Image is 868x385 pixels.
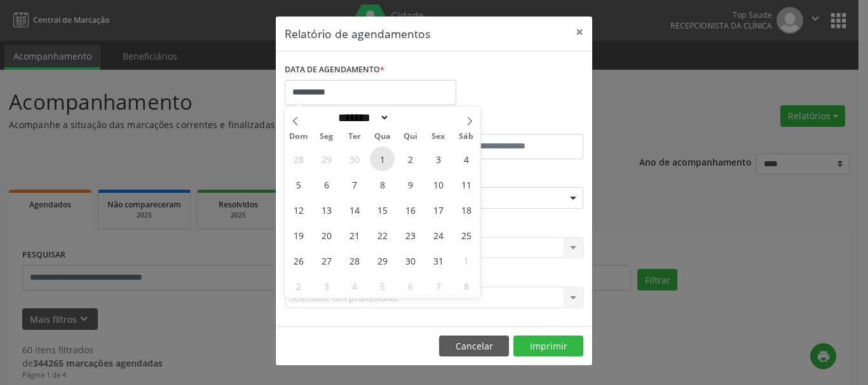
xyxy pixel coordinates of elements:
[342,223,367,247] span: Outubro 21, 2025
[426,223,451,247] span: Outubro 24, 2025
[286,223,311,247] span: Outubro 19, 2025
[342,147,367,171] span: Setembro 30, 2025
[314,223,339,247] span: Outubro 20, 2025
[398,147,423,171] span: Outubro 2, 2025
[285,133,313,141] span: Dom
[370,197,395,222] span: Outubro 15, 2025
[286,172,311,197] span: Outubro 5, 2025
[314,248,339,273] span: Outubro 27, 2025
[314,147,339,171] span: Setembro 29, 2025
[370,273,395,298] span: Novembro 5, 2025
[454,273,478,298] span: Novembro 8, 2025
[424,133,452,141] span: Sex
[314,172,339,197] span: Outubro 6, 2025
[567,16,592,48] button: Close
[313,133,341,141] span: Seg
[285,60,384,80] label: DATA DE AGENDAMENTO
[452,133,480,141] span: Sáb
[398,273,423,298] span: Novembro 6, 2025
[342,197,367,222] span: Outubro 14, 2025
[426,273,451,298] span: Novembro 7, 2025
[398,197,423,222] span: Outubro 16, 2025
[426,248,451,273] span: Outubro 31, 2025
[370,223,395,247] span: Outubro 22, 2025
[370,248,395,273] span: Outubro 29, 2025
[286,147,311,171] span: Setembro 28, 2025
[513,336,583,357] button: Imprimir
[286,273,311,298] span: Novembro 2, 2025
[342,273,367,298] span: Novembro 4, 2025
[390,111,431,124] input: Year
[314,273,339,298] span: Novembro 3, 2025
[369,133,397,141] span: Qua
[370,147,395,171] span: Outubro 1, 2025
[426,197,451,222] span: Outubro 17, 2025
[397,133,424,141] span: Qui
[314,197,339,222] span: Outubro 13, 2025
[334,111,390,124] select: Month
[286,248,311,273] span: Outubro 26, 2025
[454,197,478,222] span: Outubro 18, 2025
[454,248,478,273] span: Novembro 1, 2025
[454,223,478,247] span: Outubro 25, 2025
[426,172,451,197] span: Outubro 10, 2025
[285,25,430,42] h5: Relatório de agendamentos
[454,147,478,171] span: Outubro 4, 2025
[370,172,395,197] span: Outubro 8, 2025
[342,172,367,197] span: Outubro 7, 2025
[398,172,423,197] span: Outubro 9, 2025
[398,248,423,273] span: Outubro 30, 2025
[341,133,369,141] span: Ter
[454,172,478,197] span: Outubro 11, 2025
[426,147,451,171] span: Outubro 3, 2025
[342,248,367,273] span: Outubro 28, 2025
[286,197,311,222] span: Outubro 12, 2025
[437,114,583,134] label: ATÉ
[439,336,509,357] button: Cancelar
[398,223,423,247] span: Outubro 23, 2025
